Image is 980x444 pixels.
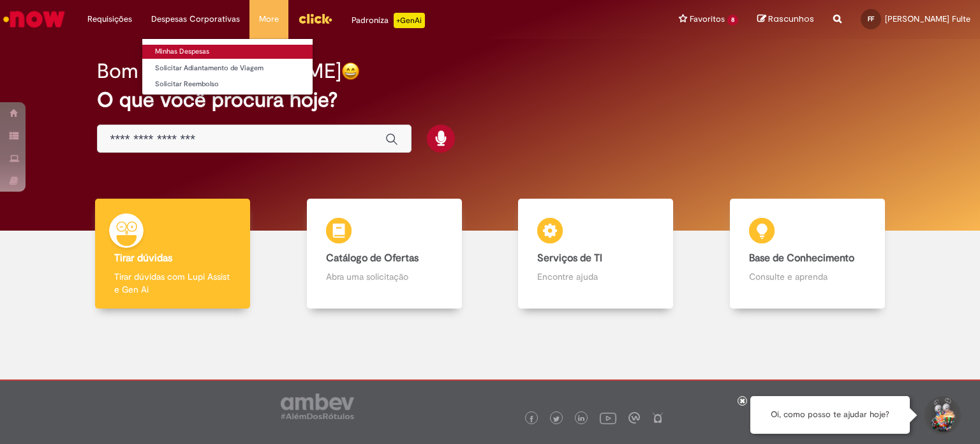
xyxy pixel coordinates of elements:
[1,6,67,32] img: ServiceNow
[750,396,910,434] div: Oi, como posso te ajudar hoje?
[279,199,491,309] a: Catálogo de Ofertas Abra uma solicitação
[298,9,332,28] img: click_logo_yellow_360x200.png
[142,38,313,95] ul: Despesas Corporativas
[537,252,602,264] b: Serviços de TI
[768,13,814,25] span: Rascunhos
[885,13,970,24] span: [PERSON_NAME] Fulte
[490,199,702,309] a: Serviços de TI Encontre ajuda
[326,252,419,264] b: Catálogo de Ofertas
[578,415,584,423] img: logo_footer_linkedin.png
[87,13,132,26] span: Requisições
[923,396,961,434] button: Iniciar Conversa de Suporte
[528,416,535,422] img: logo_footer_facebook.png
[97,60,341,82] h2: Bom dia, [PERSON_NAME]
[142,45,313,59] a: Minhas Despesas
[757,13,814,26] a: Rascunhos
[727,15,738,26] span: 8
[600,410,616,426] img: logo_footer_youtube.png
[281,394,354,419] img: logo_footer_ambev_rotulo_gray.png
[868,15,874,23] span: FF
[553,416,560,422] img: logo_footer_twitter.png
[749,252,854,264] b: Base de Conhecimento
[142,77,313,91] a: Solicitar Reembolso
[67,199,279,309] a: Tirar dúvidas Tirar dúvidas com Lupi Assist e Gen Ai
[326,270,443,283] p: Abra uma solicitação
[749,270,866,283] p: Consulte e aprenda
[537,270,654,283] p: Encontre ajuda
[142,61,313,75] a: Solicitar Adiantamento de Viagem
[394,13,425,28] p: +GenAi
[114,252,172,264] b: Tirar dúvidas
[628,412,640,424] img: logo_footer_workplace.png
[97,89,884,111] h2: O que você procura hoje?
[652,412,664,424] img: logo_footer_naosei.png
[702,199,914,309] a: Base de Conhecimento Consulte e aprenda
[690,13,725,26] span: Favoritos
[259,13,279,26] span: More
[341,62,360,80] img: happy-face.png
[352,13,425,28] div: Padroniza
[151,13,240,26] span: Despesas Corporativas
[114,270,231,296] p: Tirar dúvidas com Lupi Assist e Gen Ai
